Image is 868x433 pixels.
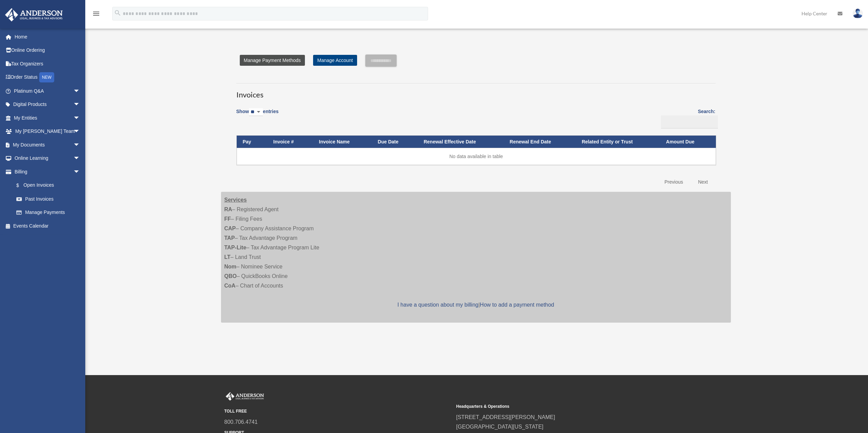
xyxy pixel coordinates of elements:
a: My Entitiesarrow_drop_down [5,111,90,125]
a: How to add a payment method [480,302,554,308]
span: $ [20,181,24,190]
span: arrow_drop_down [73,165,87,179]
a: My [PERSON_NAME] Teamarrow_drop_down [5,125,90,138]
a: Manage Account [313,55,357,66]
strong: FF [224,216,231,222]
h3: Invoices [236,83,716,100]
th: Invoice #: activate to sort column ascending [267,136,313,148]
a: 800.706.4741 [224,419,258,425]
th: Renewal End Date: activate to sort column ascending [503,136,575,148]
input: Search: [661,115,718,128]
a: Platinum Q&Aarrow_drop_down [5,84,90,98]
strong: LT [224,254,231,260]
a: Events Calendar [5,219,90,233]
img: Anderson Advisors Platinum Portal [3,8,65,21]
th: Related Entity or Trust: activate to sort column ascending [576,136,660,148]
a: Home [5,30,90,44]
strong: TAP-Lite [224,245,247,250]
div: – Registered Agent – Filing Fees – Company Assistance Program – Tax Advantage Program – Tax Advan... [221,192,731,323]
a: Past Invoices [10,192,87,206]
small: TOLL FREE [224,408,452,415]
span: arrow_drop_down [73,152,87,166]
strong: Nom [224,264,237,269]
a: Manage Payments [10,206,87,219]
a: My Documentsarrow_drop_down [5,138,90,152]
a: Online Ordering [5,44,90,57]
a: menu [92,12,100,18]
strong: TAP [224,235,235,241]
select: Showentries [249,108,263,116]
a: Online Learningarrow_drop_down [5,152,90,165]
strong: CAP [224,226,236,231]
span: arrow_drop_down [73,98,87,112]
strong: QBO [224,273,237,279]
i: menu [92,10,100,18]
a: Digital Productsarrow_drop_down [5,98,90,111]
a: [GEOGRAPHIC_DATA][US_STATE] [456,424,544,430]
img: User Pic [853,9,863,18]
a: I have a question about my billing [397,302,478,308]
th: Pay: activate to sort column descending [237,136,267,148]
div: NEW [39,72,54,82]
th: Invoice Name: activate to sort column ascending [313,136,372,148]
a: Manage Payment Methods [240,55,305,66]
strong: Services [224,197,247,203]
a: Next [693,175,713,189]
span: arrow_drop_down [73,125,87,139]
p: | [224,300,727,310]
label: Show entries [236,107,279,123]
td: No data available in table [237,148,716,165]
strong: CoA [224,283,236,289]
th: Amount Due: activate to sort column ascending [660,136,716,148]
i: search [114,9,121,17]
th: Due Date: activate to sort column ascending [372,136,418,148]
a: [STREET_ADDRESS][PERSON_NAME] [456,414,555,420]
strong: RA [224,206,232,212]
span: arrow_drop_down [73,138,87,152]
a: $Open Invoices [10,179,84,192]
a: Previous [659,175,688,189]
span: arrow_drop_down [73,84,87,98]
th: Renewal Effective Date: activate to sort column ascending [417,136,503,148]
small: Headquarters & Operations [456,403,683,410]
span: arrow_drop_down [73,111,87,125]
a: Billingarrow_drop_down [5,165,87,179]
a: Order StatusNEW [5,71,90,84]
img: Anderson Advisors Platinum Portal [224,392,265,401]
label: Search: [659,107,716,128]
a: Tax Organizers [5,57,90,71]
